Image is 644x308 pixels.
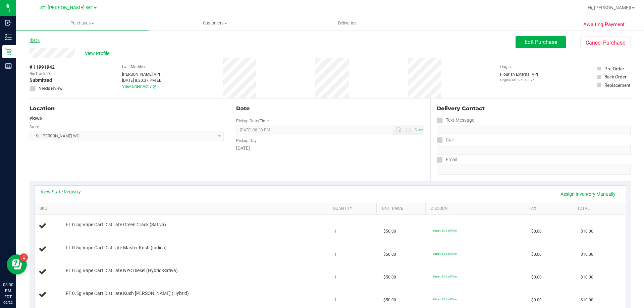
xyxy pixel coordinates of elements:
span: BioTrack ID: [30,71,51,77]
span: 1 [334,251,336,258]
div: Back Order [604,73,627,80]
span: 80cart: 80% off line [433,275,457,278]
span: $0.00 [531,228,542,235]
a: Customers [149,16,281,30]
label: Text Message [437,115,474,125]
span: $50.00 [383,297,396,303]
span: $50.00 [383,251,396,258]
a: Discount [431,206,521,211]
span: $10.00 [581,297,593,303]
span: Purchases [16,20,149,26]
div: Replacement [604,82,630,88]
span: Submitted [30,77,52,84]
inline-svg: Inbound [5,19,12,26]
p: 09/22 [3,300,13,305]
span: FT 0.5g Vape Cart Distillate Kush [PERSON_NAME] (Hybrid) [66,290,189,297]
label: Pickup Date/Time [236,118,269,124]
div: Delivery Contact [437,105,631,113]
span: Needs review [39,85,62,91]
div: Date [236,105,424,113]
span: $0.00 [531,274,542,281]
span: Edit Purchase [525,39,557,45]
span: $0.00 [531,251,542,258]
span: FT 0.5g Vape Cart Distillate NYC Diesel (Hybrid-Sativa) [66,267,178,274]
button: Edit Purchase [516,36,566,48]
input: Format: (999) 999-9999 [437,125,631,135]
span: $10.00 [581,274,593,281]
label: Pickup Day [236,138,257,144]
span: $50.00 [383,228,396,235]
a: Tax [529,206,570,211]
span: Hi, [PERSON_NAME]! [588,5,631,10]
inline-svg: Retail [5,48,12,55]
label: Origin [500,64,511,70]
a: Back [30,38,40,43]
inline-svg: Reports [5,63,12,69]
iframe: Resource center unread badge [20,253,28,261]
span: 1 [334,274,336,281]
span: 80cart: 80% off line [433,298,457,301]
inline-svg: Inventory [5,34,12,41]
a: Assign Inventory Manually [556,188,620,200]
div: Pre-Order [604,65,624,72]
a: SKU [40,206,325,211]
p: Original ID: 326848876 [500,77,538,82]
span: 1 [334,297,336,303]
label: Store [30,124,39,130]
label: Call [437,135,453,145]
span: Awaiting Payment [583,21,625,28]
div: [PERSON_NAME] API [122,71,164,77]
a: Deliveries [281,16,414,30]
span: $0.00 [531,297,542,303]
span: # 11991942 [30,64,55,71]
span: $10.00 [581,251,593,258]
div: [DATE] 8:30:37 PM EDT [122,77,164,83]
span: St. [PERSON_NAME] WC [40,5,93,11]
p: 08:30 PM EDT [3,282,13,300]
a: Purchases [16,16,149,30]
span: Customers [149,20,281,26]
span: $50.00 [383,274,396,281]
label: Last Modified [122,64,147,70]
span: 80cart: 80% off line [433,252,457,255]
a: Quantity [333,206,374,211]
iframe: Resource center [7,254,27,274]
span: FT 0.5g Vape Cart Distillate Master Kush (Indica) [66,245,167,251]
span: Deliveries [329,20,366,26]
div: Location [30,105,224,113]
button: Cancel Purchase [580,37,631,49]
span: - [53,71,54,77]
a: Unit Price [382,206,423,211]
div: Flourish External API [500,71,538,82]
label: Email [437,155,457,165]
span: 1 [334,228,336,235]
span: View Profile [85,50,112,57]
a: Total [577,206,618,211]
span: FT 0.5g Vape Cart Distillate Green Crack (Sativa) [66,222,166,228]
input: Format: (999) 999-9999 [437,145,631,155]
div: [DATE] [236,145,424,152]
span: $10.00 [581,228,593,235]
strong: Pickup [30,116,42,121]
a: View State Registry [41,188,81,195]
span: 80cart: 80% off line [433,229,457,232]
a: View Order Activity [122,84,156,89]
